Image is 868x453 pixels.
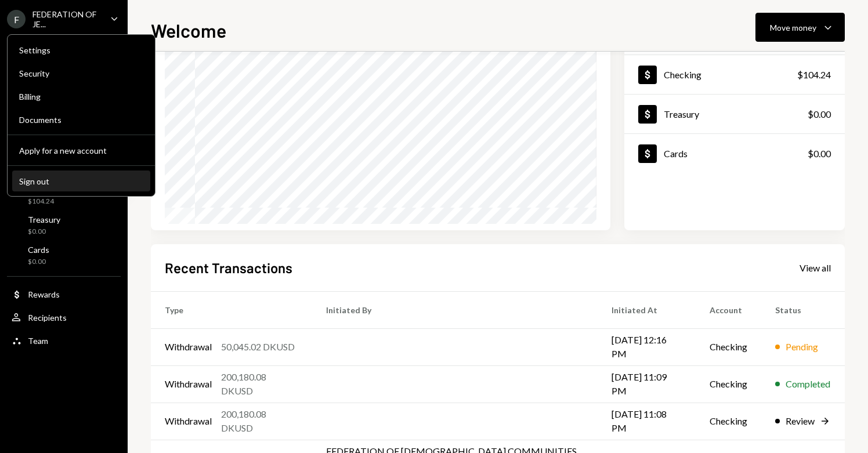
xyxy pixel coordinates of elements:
td: Checking [696,365,761,403]
h1: Welcome [151,19,226,42]
a: Documents [12,109,150,130]
div: Checking [664,69,701,80]
div: $104.24 [28,197,62,206]
a: Cards$0.00 [7,241,121,269]
div: Sign out [19,176,143,186]
div: Review [786,414,815,428]
div: FEDERATION OF JE... [32,9,101,29]
div: Documents [19,115,143,125]
div: Apply for a new account [19,146,143,155]
div: Move money [770,21,816,34]
div: Rewards [28,289,60,299]
th: Account [696,291,761,328]
button: Move money [755,13,845,42]
a: View all [800,261,831,274]
a: Rewards [7,284,121,305]
a: Team [7,330,121,351]
div: Billing [19,92,143,102]
div: $104.24 [797,68,831,82]
div: 200,180.08 DKUSD [221,407,298,435]
div: F [7,10,26,28]
button: Apply for a new account [12,140,150,161]
div: Team [28,336,48,346]
button: Sign out [12,171,150,192]
a: Security [12,63,150,84]
div: Withdrawal [165,340,212,354]
a: Treasury$0.00 [624,95,845,133]
td: [DATE] 11:09 PM [598,365,696,403]
td: Checking [696,403,761,440]
div: Withdrawal [165,414,212,428]
td: [DATE] 11:08 PM [598,403,696,440]
div: Pending [786,340,818,354]
div: $0.00 [808,107,831,121]
div: $0.00 [28,257,49,267]
div: View all [800,262,831,274]
a: Billing [12,86,150,107]
a: Recipients [7,307,121,328]
div: 50,045.02 DKUSD [221,340,295,354]
a: Checking$104.24 [624,55,845,94]
th: Initiated By [312,291,598,328]
a: Settings [12,39,150,60]
div: Treasury [28,215,60,224]
div: Completed [786,377,830,391]
a: Treasury$0.00 [7,211,121,239]
div: $0.00 [808,147,831,161]
th: Status [761,291,845,328]
div: Security [19,68,143,78]
a: Cards$0.00 [624,134,845,173]
div: Treasury [664,108,699,119]
div: $0.00 [28,227,60,237]
div: Withdrawal [165,377,212,391]
th: Initiated At [598,291,696,328]
div: Cards [28,245,49,255]
div: 200,180.08 DKUSD [221,370,298,398]
th: Type [151,291,312,328]
div: Recipients [28,313,67,322]
h2: Recent Transactions [165,258,292,277]
td: [DATE] 12:16 PM [598,328,696,365]
td: Checking [696,328,761,365]
div: Cards [664,148,688,159]
div: Settings [19,45,143,55]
